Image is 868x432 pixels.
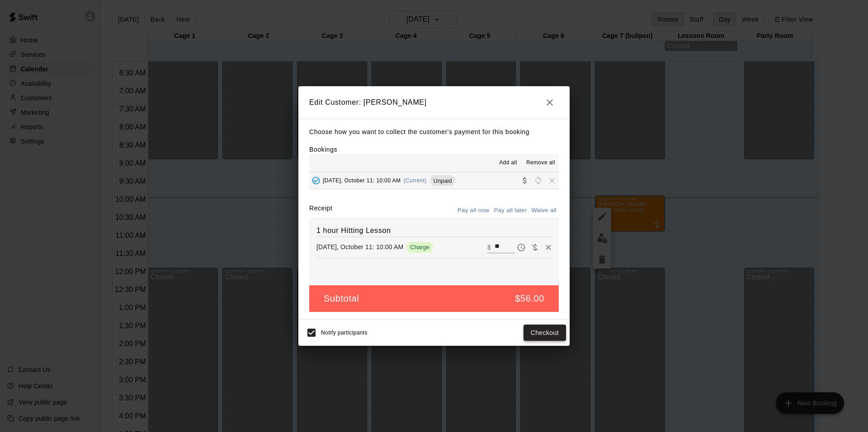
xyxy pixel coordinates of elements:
button: Pay all later [492,204,529,218]
span: Reschedule [532,177,545,184]
span: Waive payment [528,243,542,251]
button: Remove [542,241,555,254]
span: Add all [499,158,517,167]
button: Remove all [523,156,559,170]
span: Unpaid [430,177,456,184]
span: Pay later [514,243,528,251]
span: Collect payment [518,177,532,184]
h2: Edit Customer: [PERSON_NAME] [298,86,570,119]
label: Receipt [309,204,332,218]
button: Added - Collect Payment [309,174,323,187]
h5: $56.00 [515,293,544,305]
h5: Subtotal [324,293,359,305]
span: (Current) [403,177,427,184]
button: Checkout [524,325,566,341]
p: $ [487,243,491,252]
span: Charge [406,244,433,251]
h6: 1 hour Hitting Lesson [316,225,552,237]
button: Pay all now [455,204,492,218]
p: Choose how you want to collect the customer's payment for this booking [309,126,559,138]
span: Remove [545,177,559,184]
span: [DATE], October 11: 10:00 AM [323,177,401,184]
button: Add all [494,156,523,170]
span: Remove all [526,158,555,167]
span: Notify participants [321,330,368,336]
button: Waive all [529,204,559,218]
p: [DATE], October 11: 10:00 AM [316,242,403,251]
label: Bookings [309,146,337,153]
button: Added - Collect Payment[DATE], October 11: 10:00 AM(Current)UnpaidCollect paymentRescheduleRemove [309,172,559,189]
